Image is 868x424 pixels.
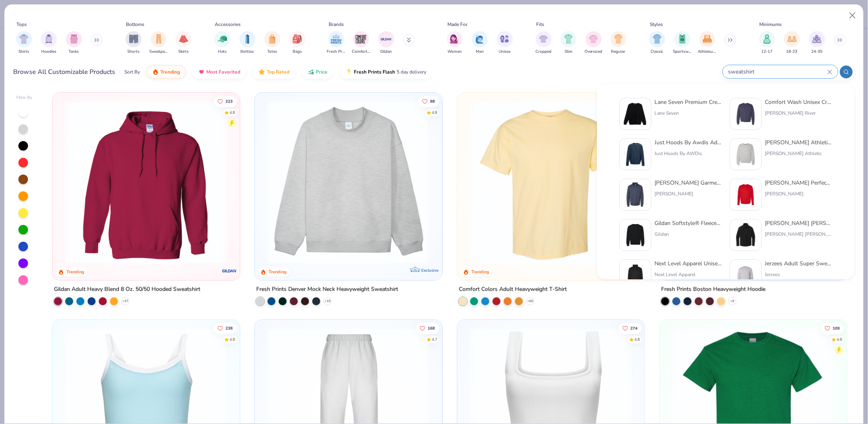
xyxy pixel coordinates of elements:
[698,31,716,55] button: filter button
[16,31,32,55] div: filter for Shirts
[833,326,840,330] span: 109
[214,322,237,334] button: Like
[539,34,548,44] img: Cropped Image
[428,326,435,330] span: 168
[14,67,116,77] div: Browse All Customizable Products
[434,101,605,264] img: a90f7c54-8796-4cb2-9d6e-4e9644cfe0fe
[564,34,573,44] img: Slim Image
[264,31,280,55] div: filter for Totes
[450,34,459,44] img: Women Image
[809,31,825,55] div: filter for 24-35
[649,31,665,55] button: filter button
[214,96,237,107] button: Like
[129,34,138,44] img: Shorts Image
[346,69,352,75] img: flash.gif
[698,49,716,55] span: Athleisure
[330,33,342,45] img: Fresh Prints Image
[536,31,552,55] button: filter button
[259,69,265,75] img: TopRated.gif
[698,31,716,55] div: filter for Athleisure
[18,49,29,55] span: Shirts
[476,49,484,55] span: Men
[268,34,277,44] img: Totes Image
[264,31,280,55] button: filter button
[354,69,395,75] span: Fresh Prints Flash
[527,299,533,303] span: + 60
[352,31,370,55] div: filter for Comfort Colors
[206,69,240,75] span: Most Favorited
[763,34,772,44] img: 12-17 Image
[122,299,128,303] span: + 37
[253,65,295,79] button: Top Rated
[66,31,82,55] div: filter for Tanks
[150,49,168,55] span: Sweatpants
[623,223,648,247] img: 744dce1f-147e-426d-8c2f-592e1fc7a3aa
[733,182,758,207] img: 8b5144a7-8954-4b9f-a31f-80e3f595acfb
[649,31,665,55] div: filter for Classic
[430,99,435,103] span: 88
[623,182,648,207] img: f8f14696-306e-47dc-8ba2-ea72c836f52b
[380,33,392,45] img: Gildan Image
[786,49,798,55] span: 18-23
[809,31,825,55] button: filter button
[19,34,28,44] img: Shirts Image
[69,49,79,55] span: Tanks
[327,31,345,55] button: filter button
[124,68,140,76] div: Sort By
[500,34,509,44] img: Unisex Image
[654,109,722,117] div: Lane Seven
[585,49,603,55] span: Oversized
[418,96,439,107] button: Like
[614,34,623,44] img: Regular Image
[459,284,567,294] div: Comfort Colors Adult Heavyweight T-Shirt
[765,138,832,147] div: [PERSON_NAME] Athletic Unisex Dri-Power® Crewneck
[565,49,573,55] span: Slim
[229,109,235,115] div: 4.8
[447,31,463,55] button: filter button
[327,31,345,55] div: filter for Fresh Prints
[497,31,513,55] div: filter for Unisex
[380,49,392,55] span: Gildan
[289,31,305,55] button: filter button
[475,34,484,44] img: Men Image
[678,34,687,44] img: Sportswear Image
[733,223,758,247] img: c5587c07-ea17-4ca9-a435-47bad2085b84
[176,31,192,55] button: filter button
[448,49,462,55] span: Women
[611,49,626,55] span: Regular
[730,299,734,303] span: + 9
[673,31,692,55] button: filter button
[812,49,823,55] span: 24-35
[126,21,145,28] div: Bottoms
[765,109,832,117] div: [PERSON_NAME] River
[154,34,163,44] img: Sweatpants Image
[416,322,439,334] button: Like
[214,31,230,55] button: filter button
[837,336,842,342] div: 4.8
[654,138,722,147] div: Just Hoods By Awdis Adult 80/20 Midweight College Crewneck
[654,98,722,106] div: Lane Seven Premium Crewneck
[623,142,648,167] img: 5238e180-8f48-4492-8f74-28853b36511f
[218,49,227,55] span: Hats
[623,263,648,288] img: 0671a6cc-90a6-498a-8da7-3a60a10a24c5
[340,65,432,79] button: Fresh Prints Flash5 day delivery
[447,31,463,55] div: filter for Women
[267,69,289,75] span: Top Rated
[536,31,552,55] div: filter for Cropped
[465,101,637,264] img: 029b8af0-80e6-406f-9fdc-fdf898547912
[225,326,233,330] span: 238
[611,31,627,55] button: filter button
[653,34,662,44] img: Classic Image
[178,49,189,55] span: Skirts
[231,101,403,264] img: a164e800-7022-4571-a324-30c76f641635
[561,31,577,55] div: filter for Slim
[44,34,53,44] img: Hoodies Image
[327,49,345,55] span: Fresh Prints
[784,31,800,55] button: filter button
[293,34,301,44] img: Bags Image
[126,31,142,55] div: filter for Shorts
[673,31,692,55] div: filter for Sportswear
[218,34,227,44] img: Hats Image
[759,31,775,55] div: filter for 12-17
[447,21,467,28] div: Made For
